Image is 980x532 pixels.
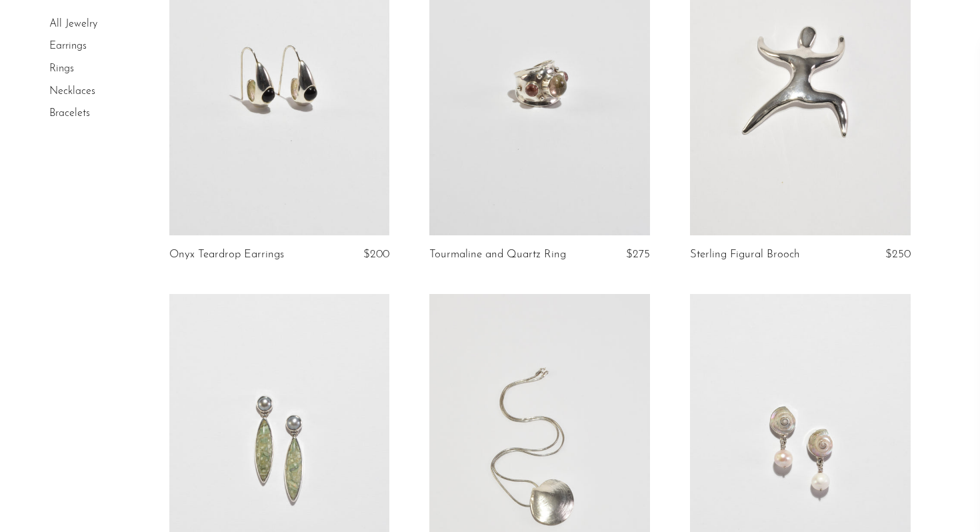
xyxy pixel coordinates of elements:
a: Onyx Teardrop Earrings [169,249,284,261]
a: Tourmaline and Quartz Ring [429,249,566,261]
span: $200 [363,249,389,260]
a: Earrings [49,41,87,52]
a: Rings [49,63,74,74]
a: Sterling Figural Brooch [690,249,800,261]
a: Bracelets [49,108,90,119]
span: $250 [885,249,911,260]
a: All Jewelry [49,19,97,29]
span: $275 [626,249,650,260]
a: Necklaces [49,86,95,97]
